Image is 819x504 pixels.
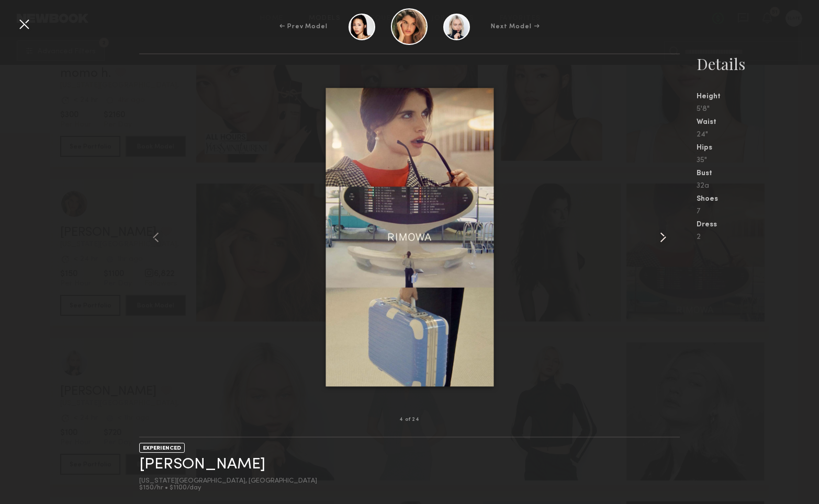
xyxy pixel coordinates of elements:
div: 32a [697,182,819,190]
div: 5'8" [697,106,819,113]
div: Waist [697,119,819,126]
div: [US_STATE][GEOGRAPHIC_DATA], [GEOGRAPHIC_DATA] [139,478,317,485]
div: 4 of 24 [399,417,420,422]
div: Hips [697,144,819,152]
div: 24" [697,131,819,139]
div: Shoes [697,196,819,203]
div: 7 [697,208,819,215]
a: [PERSON_NAME] [139,456,265,473]
div: Details [697,53,819,74]
div: 2 [697,234,819,241]
div: ← Prev Model [279,22,328,31]
div: Height [697,93,819,100]
div: Next Model → [491,22,540,31]
div: EXPERIENCED [139,443,185,453]
div: $150/hr • $1100/day [139,485,317,491]
div: 35" [697,157,819,164]
div: Dress [697,221,819,228]
div: Bust [697,170,819,177]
